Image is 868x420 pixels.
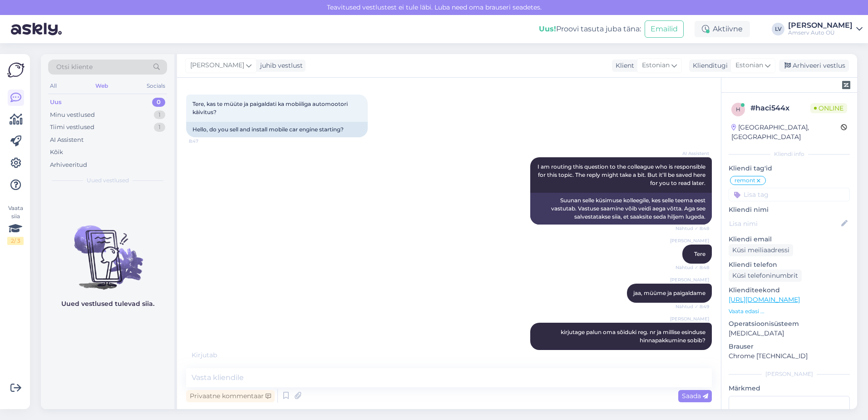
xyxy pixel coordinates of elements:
img: Askly Logo [7,61,25,79]
span: [PERSON_NAME] [670,315,709,322]
div: Minu vestlused [50,110,95,120]
div: Privaatne kommentaar [186,390,275,402]
a: [URL][DOMAIN_NAME] [729,295,800,304]
input: Lisa tag [729,188,850,201]
span: kirjutage palun oma sõiduki reg. nr ja millise esinduse hinnapakkumine sobib? [561,329,707,344]
div: Küsi telefoninumbrit [729,270,802,282]
div: Arhiveeri vestlus [779,60,849,72]
div: Kirjutab [186,350,712,360]
div: Klient [612,61,634,70]
div: 2 / 3 [7,237,24,245]
span: Nähtud ✓ 8:48 [675,225,709,232]
div: 1 [154,110,165,120]
p: Chrome [TECHNICAL_ID] [729,351,850,361]
div: Uus [50,98,62,107]
div: AI Assistent [50,135,84,145]
span: Nähtud ✓ 8:48 [675,264,709,271]
div: Tiimi vestlused [50,123,94,132]
button: Emailid [645,20,684,38]
span: [PERSON_NAME] [670,237,709,244]
div: Küsi meiliaadressi [729,244,793,256]
div: Amserv Auto OÜ [788,29,853,36]
img: zendesk [842,81,850,89]
div: Web [94,80,110,92]
span: remont [735,178,755,183]
span: I am routing this question to the colleague who is responsible for this topic. The reply might ta... [538,163,707,186]
div: Aktiivne [695,21,750,37]
span: [PERSON_NAME] [190,60,244,70]
p: Märkmed [729,384,850,393]
div: All [48,80,59,92]
img: No chats [41,209,174,291]
span: Tere, kas te müüte ja paigaldati ka mobiiliga automootori käivitus? [192,100,349,115]
div: 1 [154,123,165,132]
span: Nähtud ✓ 8:49 [675,303,709,310]
span: Uued vestlused [87,176,129,185]
span: Online [810,103,847,113]
span: [PERSON_NAME] [670,276,709,283]
div: [GEOGRAPHIC_DATA], [GEOGRAPHIC_DATA] [731,123,841,142]
span: Tere [694,250,705,257]
span: h [736,106,740,113]
div: # haci544x [750,103,810,114]
span: jaa, müüme ja paigaldame [633,290,705,296]
div: LV [772,23,784,35]
p: Kliendi email [729,235,850,244]
p: [MEDICAL_DATA] [729,329,850,338]
div: Hello, do you sell and install mobile car engine starting? [186,122,368,137]
span: AI Assistent [675,150,709,157]
div: Kõik [50,148,63,157]
p: Kliendi nimi [729,205,850,215]
p: Klienditeekond [729,285,850,295]
span: 8:47 [189,138,223,145]
div: Proovi tasuta juba täna: [539,24,641,35]
div: [PERSON_NAME] [729,370,850,378]
div: 0 [152,98,165,107]
div: Suunan selle küsimuse kolleegile, kes selle teema eest vastutab. Vastuse saamine võib veidi aega ... [530,193,712,225]
div: Arhiveeritud [50,160,87,170]
b: Uus! [539,25,556,33]
p: Operatsioonisüsteem [729,319,850,329]
div: juhib vestlust [256,61,303,70]
p: Kliendi telefon [729,260,850,270]
div: Vaata siia [7,204,24,245]
div: [PERSON_NAME] [788,22,853,29]
p: Vaata edasi ... [729,307,850,315]
div: Klienditugi [689,61,728,70]
div: Kliendi info [729,150,850,158]
span: Saada [682,392,708,400]
p: Kliendi tag'id [729,164,850,173]
p: Uued vestlused tulevad siia. [61,299,154,309]
a: [PERSON_NAME]Amserv Auto OÜ [788,22,863,36]
span: Estonian [735,60,763,70]
span: Otsi kliente [56,62,93,72]
span: Estonian [642,60,670,70]
input: Lisa nimi [729,219,839,229]
div: Socials [145,80,167,92]
p: Brauser [729,342,850,351]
